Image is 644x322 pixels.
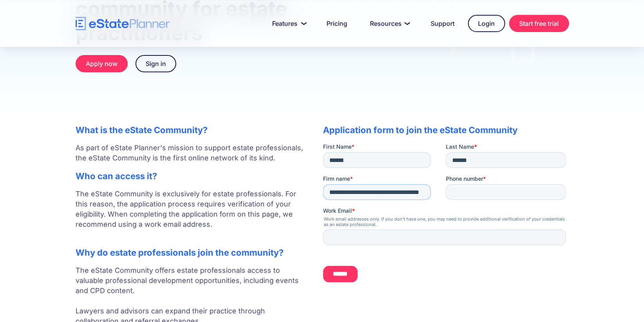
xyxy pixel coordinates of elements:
[76,55,128,72] a: Apply now
[468,15,505,32] a: Login
[76,125,307,135] h2: What is the eState Community?
[76,143,307,163] p: As part of eState Planner's mission to support estate professionals, the eState Community is the ...
[509,15,569,32] a: Start free trial
[323,125,569,135] h2: Application form to join the eState Community
[323,143,569,288] iframe: Form 0
[76,171,307,181] h2: Who can access it?
[76,247,307,258] h2: Why do estate professionals join the community?
[76,189,307,240] p: The eState Community is exclusively for estate professionals. For this reason, the application pr...
[317,16,357,31] a: Pricing
[421,16,464,31] a: Support
[361,16,417,31] a: Resources
[263,16,313,31] a: Features
[135,55,176,72] a: Sign in
[76,17,170,30] a: home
